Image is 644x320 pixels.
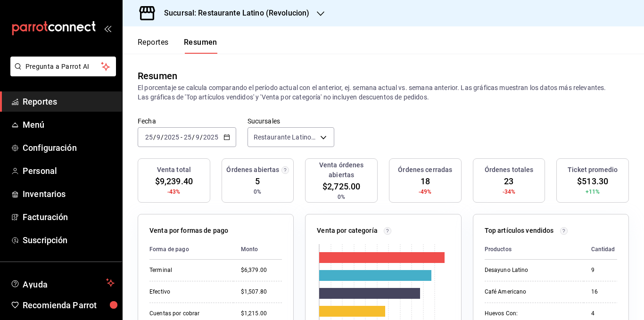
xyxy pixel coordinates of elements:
div: navigation tabs [138,38,217,54]
span: Menú [23,118,115,131]
h3: Venta total [157,165,191,175]
div: $6,379.00 [241,266,282,274]
input: -- [156,133,161,141]
div: 4 [591,310,615,318]
button: Reportes [138,38,169,54]
span: -43% [167,188,181,196]
span: -34% [503,188,516,196]
a: Pregunta a Parrot AI [7,68,116,78]
div: $1,507.80 [241,288,282,296]
span: Personal [23,164,115,177]
span: $9,239.40 [155,175,193,188]
h3: Venta órdenes abiertas [309,160,373,180]
p: El porcentaje se calcula comparando el período actual con el anterior, ej. semana actual vs. sema... [138,83,629,102]
button: Pregunta a Parrot AI [10,57,116,76]
span: Facturación [23,211,115,223]
p: Venta por categoría [317,226,378,236]
h3: Sucursal: Restaurante Latino (Revolucion) [157,8,309,19]
input: -- [145,133,153,141]
input: ---- [164,133,180,141]
span: / [200,133,203,141]
span: -49% [419,188,432,196]
div: Huevos Con: [485,310,576,318]
div: 16 [591,288,615,296]
div: Efectivo [149,288,226,296]
input: -- [195,133,200,141]
span: 0% [254,188,261,196]
span: / [153,133,156,141]
span: Recomienda Parrot [23,299,115,312]
span: / [161,133,164,141]
div: $1,215.00 [241,310,282,318]
button: open_drawer_menu [104,25,111,32]
span: 5 [255,175,260,188]
th: Cantidad [584,239,623,260]
div: Café Americano [485,288,576,296]
input: -- [183,133,192,141]
h3: Órdenes totales [485,165,534,175]
label: Sucursales [248,118,334,124]
span: Pregunta a Parrot AI [25,62,101,72]
div: 9 [591,266,615,274]
div: Terminal [149,266,226,274]
span: Ayuda [23,277,102,288]
h3: Órdenes abiertas [226,165,279,175]
div: Resumen [138,69,177,83]
h3: Órdenes cerradas [398,165,452,175]
th: Forma de pago [149,239,233,260]
input: ---- [203,133,219,141]
span: 0% [338,193,345,201]
span: +11% [586,188,600,196]
div: Desayuno Latino [485,266,576,274]
span: - [181,133,182,141]
span: / [192,133,195,141]
p: Top artículos vendidos [485,226,554,236]
span: 23 [504,175,513,188]
span: Restaurante Latino (Revolucion) [254,132,317,142]
div: Cuentas por cobrar [149,310,226,318]
span: 18 [421,175,430,188]
span: Reportes [23,95,115,108]
th: Monto [233,239,282,260]
span: Inventarios [23,188,115,200]
h3: Ticket promedio [568,165,618,175]
span: Suscripción [23,234,115,246]
button: Resumen [184,38,217,54]
label: Fecha [138,118,236,124]
span: $2,725.00 [322,180,360,193]
p: Venta por formas de pago [149,226,228,236]
span: Configuración [23,141,115,154]
th: Productos [485,239,584,260]
span: $513.30 [577,175,608,188]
